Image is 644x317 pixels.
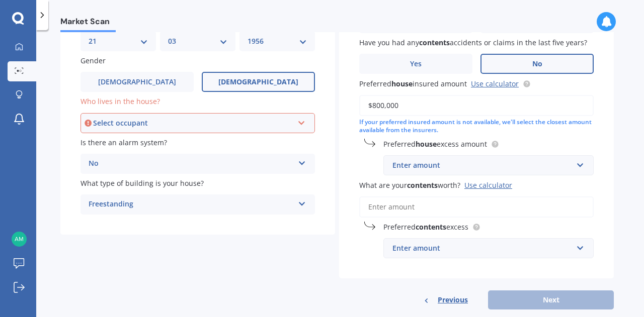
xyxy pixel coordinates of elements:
[464,180,512,190] div: Use calculator
[416,222,446,232] b: contents
[80,56,106,65] span: Gender
[80,138,167,147] span: Is there an alarm system?
[392,243,573,254] div: Enter amount
[359,38,587,47] span: Have you had any accidents or claims in the last five years?
[410,60,422,68] span: Yes
[12,232,27,247] img: 8c842611cfd09b8b73dcba2e0e66efe2
[359,180,460,190] span: What are your worth?
[383,139,487,149] span: Preferred excess amount
[89,198,294,210] div: Freestanding
[392,160,573,171] div: Enter amount
[416,139,437,149] b: house
[471,79,519,88] a: Use calculator
[93,118,293,129] div: Select occupant
[218,78,298,86] span: [DEMOGRAPHIC_DATA]
[98,78,176,86] span: [DEMOGRAPHIC_DATA]
[359,79,467,88] span: Preferred insured amount
[60,17,116,30] span: Market Scan
[80,178,204,188] span: What type of building is your house?
[80,97,160,107] span: Who lives in the house?
[407,180,438,190] b: contents
[532,60,542,68] span: No
[89,158,294,170] div: No
[391,79,413,88] b: house
[438,292,468,307] span: Previous
[419,38,450,47] b: contents
[359,118,594,135] div: If your preferred insured amount is not available, we'll select the closest amount available from...
[359,196,594,218] input: Enter amount
[383,222,468,232] span: Preferred excess
[359,95,594,116] input: Enter amount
